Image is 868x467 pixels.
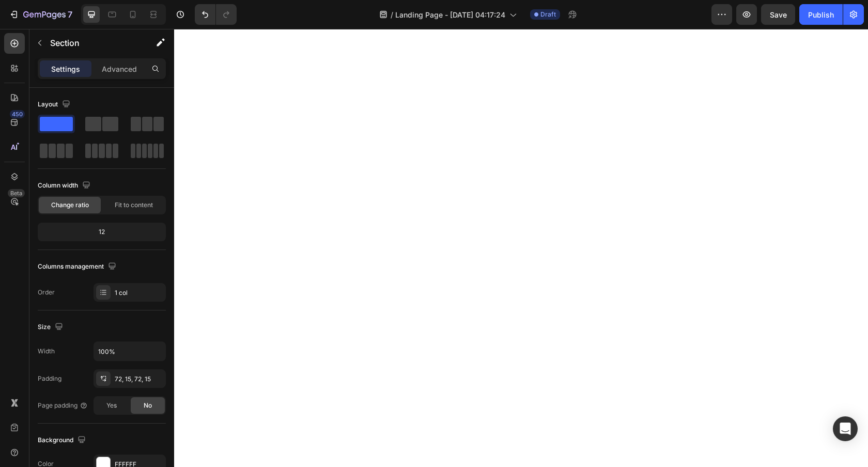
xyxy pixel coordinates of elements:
[38,347,55,356] div: Width
[195,4,237,25] div: Undo/Redo
[115,288,163,298] div: 1 col
[808,9,834,20] div: Publish
[391,9,393,20] span: /
[51,64,80,74] p: Settings
[102,64,137,74] p: Advanced
[68,8,72,21] p: 7
[799,4,843,25] button: Publish
[761,4,795,25] button: Save
[833,416,858,441] div: Open Intercom Messenger
[51,200,89,210] span: Change ratio
[38,179,92,193] div: Column width
[770,10,787,19] span: Save
[115,375,163,384] div: 72, 15, 72, 15
[38,433,88,447] div: Background
[10,110,25,118] div: 450
[38,288,55,297] div: Order
[174,29,868,467] iframe: Design area
[8,189,25,197] div: Beta
[94,342,165,361] input: Auto
[4,4,77,25] button: 7
[144,401,152,410] span: No
[38,260,118,274] div: Columns management
[38,320,65,334] div: Size
[38,374,61,383] div: Padding
[115,200,153,210] span: Fit to content
[38,401,88,410] div: Page padding
[50,37,135,49] p: Section
[106,401,117,410] span: Yes
[540,10,556,19] span: Draft
[38,98,72,112] div: Layout
[40,225,164,239] div: 12
[395,9,505,20] span: Landing Page - [DATE] 04:17:24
